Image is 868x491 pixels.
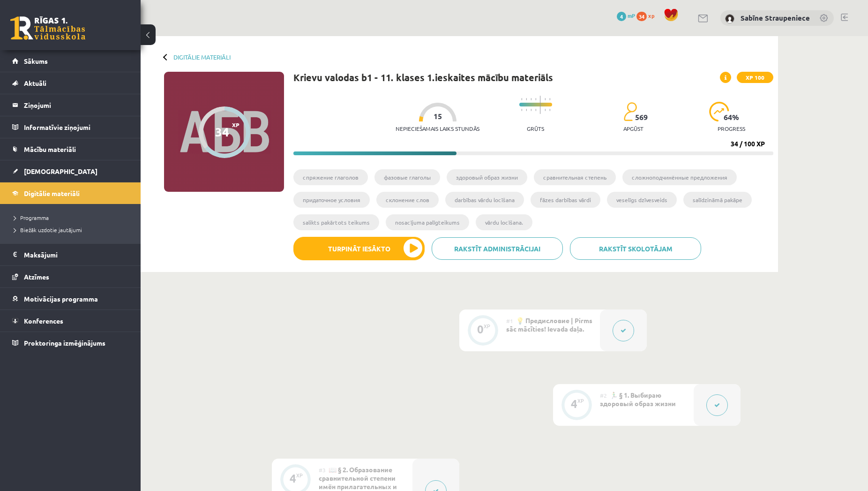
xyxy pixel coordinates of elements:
[531,192,600,208] li: fāzes darbības vārdi
[648,12,654,19] span: xp
[709,102,729,121] img: icon-progress-161ccf0a02000e728c5f80fcf4c31c7af3da0e1684b2b1d7c360e028c24a22f1.svg
[623,125,644,132] p: apgūst
[24,339,105,347] span: Proktoringa izmēģinājums
[296,473,303,478] div: XP
[635,113,648,121] span: 569
[12,116,129,138] a: Informatīvie ziņojumi
[535,98,536,100] img: icon-short-line-57e1e144782c952c97e751825c79c345078a6d821885a25fce030b3d8c18986b.svg
[617,12,635,19] a: 4 mP
[535,109,536,111] img: icon-short-line-57e1e144782c952c97e751825c79c345078a6d821885a25fce030b3d8c18986b.svg
[14,226,131,234] a: Biežāk uzdotie jautājumi
[24,94,129,116] legend: Ziņojumi
[571,400,577,408] div: 4
[434,112,442,121] span: 15
[14,214,49,221] span: Programma
[484,324,490,329] div: XP
[570,237,701,260] a: Rakstīt skolotājam
[506,317,513,325] span: #1
[506,316,592,333] span: 💡 Предисловие | Pirms sāc mācīties! Ievada daļa.
[215,125,229,139] div: 34
[293,214,379,230] li: salikts pakārtots teikums
[293,192,370,208] li: придаточное условия
[290,474,296,483] div: 4
[12,50,129,72] a: Sākums
[12,72,129,94] a: Aktuāli
[386,214,469,230] li: nosacījuma palīgteikums
[540,96,541,114] img: icon-long-line-d9ea69661e0d244f92f715978eff75569469978d946b2353a9bb055b3ed8787d.svg
[24,317,63,325] span: Konferences
[724,113,740,121] span: 64 %
[24,295,98,303] span: Motivācijas programma
[607,192,677,208] li: veselīgs dzīvesveids
[12,244,129,265] a: Maksājumi
[622,169,737,185] li: сложноподчинённые предложения
[12,332,129,354] a: Proktoringa izmēģinājums
[293,72,553,83] h1: Krievu valodas b1 - 11. klases 1.ieskaites mācību materiāls
[521,98,522,100] img: icon-short-line-57e1e144782c952c97e751825c79c345078a6d821885a25fce030b3d8c18986b.svg
[293,237,425,260] button: Turpināt iesākto
[636,12,659,19] a: 34 xp
[623,102,637,121] img: students-c634bb4e5e11cddfef0936a35e636f08e4e9abd3cc4e673bd6f9a4125e45ecb1.svg
[476,214,532,230] li: vārdu locīšana.
[545,98,546,100] img: icon-short-line-57e1e144782c952c97e751825c79c345078a6d821885a25fce030b3d8c18986b.svg
[617,12,626,21] span: 4
[432,237,563,260] a: Rakstīt administrācijai
[526,98,527,100] img: icon-short-line-57e1e144782c952c97e751825c79c345078a6d821885a25fce030b3d8c18986b.svg
[577,398,584,403] div: XP
[232,121,239,128] span: XP
[376,192,439,208] li: склонение слов
[534,169,616,185] li: сравнительная степень
[12,160,129,182] a: [DEMOGRAPHIC_DATA]
[600,391,676,408] span: 🏃‍♂️ § 1. Выбираю здоровый образ жизни
[527,125,544,132] p: Grūts
[636,12,647,21] span: 34
[545,109,546,111] img: icon-short-line-57e1e144782c952c97e751825c79c345078a6d821885a25fce030b3d8c18986b.svg
[14,213,131,222] a: Programma
[173,53,231,60] a: Digitālie materiāli
[718,125,745,132] p: progress
[12,266,129,287] a: Atzīmes
[521,109,522,111] img: icon-short-line-57e1e144782c952c97e751825c79c345078a6d821885a25fce030b3d8c18986b.svg
[477,325,484,333] div: 0
[447,169,527,185] li: здоровый образ жизни
[374,169,440,185] li: фазовые глаголы
[24,145,76,153] span: Mācību materiāli
[12,288,129,310] a: Motivācijas programma
[12,94,129,116] a: Ziņojumi
[24,167,97,175] span: [DEMOGRAPHIC_DATA]
[14,226,82,234] span: Biežāk uzdotie jautājumi
[319,466,326,474] span: #3
[600,392,607,399] span: #2
[725,14,734,23] img: Sabīne Straupeniece
[24,189,80,197] span: Digitālie materiāli
[741,13,810,23] a: Sabīne Straupeniece
[24,272,49,281] span: Atzīmes
[24,79,46,87] span: Aktuāli
[24,244,129,265] legend: Maksājumi
[737,72,773,83] span: XP 100
[24,57,48,65] span: Sākums
[549,98,550,100] img: icon-short-line-57e1e144782c952c97e751825c79c345078a6d821885a25fce030b3d8c18986b.svg
[12,182,129,204] a: Digitālie materiāli
[12,138,129,160] a: Mācību materiāli
[396,125,479,132] p: Nepieciešamais laiks stundās
[628,12,635,19] span: mP
[531,109,531,111] img: icon-short-line-57e1e144782c952c97e751825c79c345078a6d821885a25fce030b3d8c18986b.svg
[531,98,531,100] img: icon-short-line-57e1e144782c952c97e751825c79c345078a6d821885a25fce030b3d8c18986b.svg
[10,16,85,40] a: Rīgas 1. Tālmācības vidusskola
[24,116,129,138] legend: Informatīvie ziņojumi
[12,310,129,332] a: Konferences
[683,192,752,208] li: salīdzināmā pakāpe
[445,192,524,208] li: darbības vārdu locīšana
[293,169,368,185] li: cпряжение глаголов
[526,109,527,111] img: icon-short-line-57e1e144782c952c97e751825c79c345078a6d821885a25fce030b3d8c18986b.svg
[549,109,550,111] img: icon-short-line-57e1e144782c952c97e751825c79c345078a6d821885a25fce030b3d8c18986b.svg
